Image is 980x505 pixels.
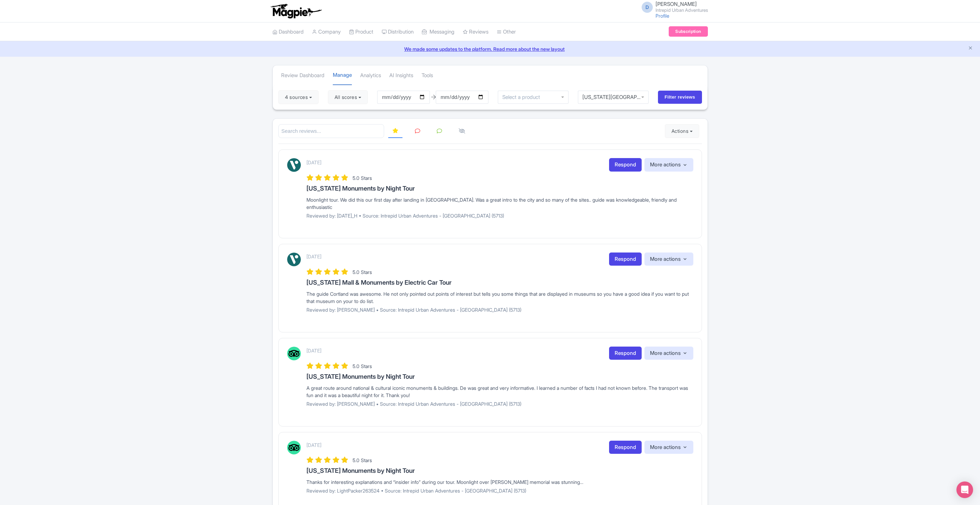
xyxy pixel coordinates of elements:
div: A great route around national & cultural iconic monuments & buildings. De was great and very info... [306,384,693,399]
a: Other [497,22,516,42]
img: Viator Logo [287,252,301,266]
a: Profile [656,13,669,19]
img: logo-ab69f6fb50320c5b225c76a69d11143b.png [269,3,323,19]
a: D [PERSON_NAME] Intrepid Urban Adventures [638,1,708,12]
p: Reviewed by: LightPacker263524 • Source: Intrepid Urban Adventures - [GEOGRAPHIC_DATA] (5713) [306,487,693,494]
a: AI Insights [389,66,413,85]
a: Tools [422,66,433,85]
a: Reviews [463,22,488,42]
button: Actions [665,124,699,138]
p: Reviewed by: [DATE]_H • Source: Intrepid Urban Adventures - [GEOGRAPHIC_DATA] (5713) [306,212,693,219]
a: Respond [609,347,642,360]
div: Moonlight tour. We did this our first day after landing in [GEOGRAPHIC_DATA]. Was a great intro t... [306,196,693,211]
img: Tripadvisor Logo [287,347,301,360]
a: We made some updates to the platform. Read more about the new layout [4,45,976,53]
h3: [US_STATE] Monuments by Night Tour [306,373,693,380]
p: Reviewed by: [PERSON_NAME] • Source: Intrepid Urban Adventures - [GEOGRAPHIC_DATA] (5713) [306,400,693,407]
small: Intrepid Urban Adventures [656,8,708,12]
span: D [642,2,653,13]
p: [DATE] [306,253,321,260]
a: Respond [609,441,642,454]
a: Distribution [382,22,414,42]
input: Filter reviews [658,91,702,104]
span: 5.0 Stars [353,457,372,463]
img: Viator Logo [287,158,301,172]
button: More actions [644,441,693,454]
a: Product [349,22,373,42]
a: Manage [333,66,352,85]
a: Company [312,22,341,42]
p: [DATE] [306,159,321,166]
p: [DATE] [306,347,321,354]
img: Tripadvisor Logo [287,441,301,454]
p: Reviewed by: [PERSON_NAME] • Source: Intrepid Urban Adventures - [GEOGRAPHIC_DATA] (5713) [306,306,693,313]
button: More actions [644,252,693,266]
button: All scores [328,90,368,104]
button: More actions [644,158,693,172]
a: Respond [609,158,642,172]
a: Messaging [422,22,454,42]
span: 5.0 Stars [353,269,372,275]
h3: [US_STATE] Mall & Monuments by Electric Car Tour [306,279,693,286]
a: Subscription [669,26,708,37]
input: Select a product [502,94,544,100]
div: The guide Cortland was awesome. He not only pointed out points of interest but tells you some thi... [306,290,693,305]
a: Dashboard [272,22,304,42]
div: [US_STATE][GEOGRAPHIC_DATA] [582,94,644,100]
button: More actions [644,347,693,360]
span: [PERSON_NAME] [656,1,697,7]
a: Respond [609,252,642,266]
div: Open Intercom Messenger [956,481,973,498]
span: 5.0 Stars [353,175,372,181]
input: Search reviews... [278,124,384,138]
div: Thanks for interesting explanations and “insider info” during our tour. Moonlight over [PERSON_NA... [306,478,693,486]
button: Close announcement [968,45,973,53]
a: Review Dashboard [281,66,324,85]
span: 5.0 Stars [353,363,372,369]
a: Analytics [360,66,381,85]
button: 4 sources [278,90,319,104]
h3: [US_STATE] Monuments by Night Tour [306,467,693,474]
p: [DATE] [306,441,321,449]
h3: [US_STATE] Monuments by Night Tour [306,185,693,192]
